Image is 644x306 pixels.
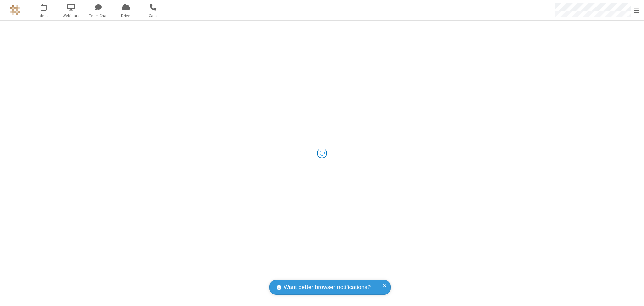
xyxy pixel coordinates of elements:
[31,13,57,19] span: Meet
[113,13,138,19] span: Drive
[59,13,84,19] span: Webinars
[10,5,20,15] img: QA Selenium DO NOT DELETE OR CHANGE
[86,13,111,19] span: Team Chat
[284,283,371,292] span: Want better browser notifications?
[140,13,166,19] span: Calls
